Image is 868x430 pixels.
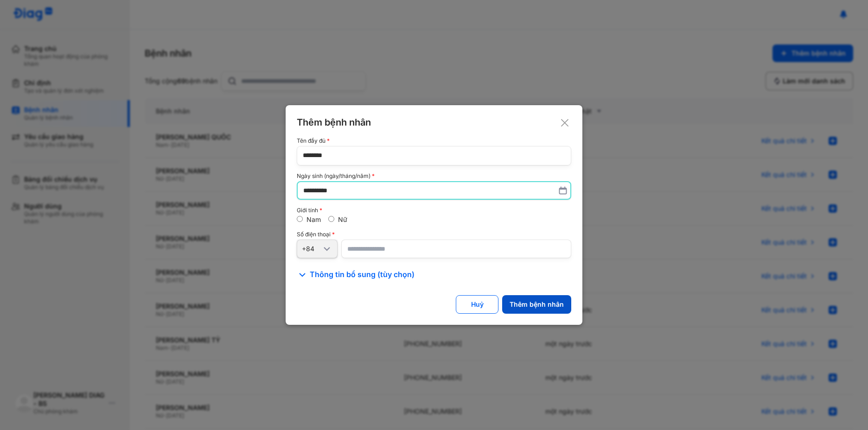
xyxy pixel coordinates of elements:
[297,138,571,144] div: Tên đầy đủ
[297,173,571,179] div: Ngày sinh (ngày/tháng/năm)
[510,300,564,309] div: Thêm bệnh nhân
[306,215,321,223] label: Nam
[456,295,498,314] button: Huỷ
[310,269,415,280] span: Thông tin bổ sung (tùy chọn)
[297,207,571,214] div: Giới tính
[297,231,571,238] div: Số điện thoại
[302,245,321,253] div: +84
[338,215,347,223] label: Nữ
[297,116,571,128] div: Thêm bệnh nhân
[502,295,571,314] button: Thêm bệnh nhân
